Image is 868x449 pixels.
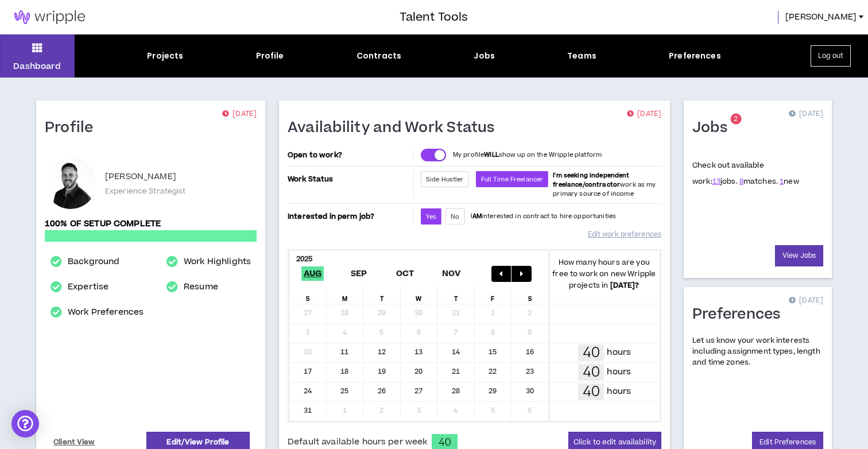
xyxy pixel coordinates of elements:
[394,266,417,281] span: Oct
[327,287,364,304] div: M
[222,109,257,120] p: [DATE]
[437,287,475,304] div: T
[511,287,549,304] div: S
[610,280,640,291] b: [DATE] ?
[472,212,482,220] strong: AM
[692,119,736,137] h1: Jobs
[356,50,401,62] div: Contracts
[288,171,411,187] p: Work Status
[426,175,464,184] span: Side Hustler
[692,335,823,369] p: Let us know your work interests including assignment types, length and time zones.
[45,157,96,209] div: Luke H.
[288,208,411,225] p: Interested in perm job?
[184,280,218,294] a: Resume
[68,255,119,269] a: Background
[785,11,857,24] span: [PERSON_NAME]
[789,109,823,120] p: [DATE]
[780,176,799,187] span: new
[289,287,327,304] div: S
[734,114,738,124] span: 2
[296,254,313,264] b: 2025
[184,255,251,269] a: Work Highlights
[553,171,629,189] b: I'm seeking independent freelance/contractor
[789,295,823,307] p: [DATE]
[105,186,186,196] p: Experience Strategist
[13,60,61,72] p: Dashboard
[45,218,257,230] p: 100% of setup complete
[484,150,499,159] strong: WILL
[105,170,176,184] p: [PERSON_NAME]
[301,266,324,281] span: Aug
[474,50,495,62] div: Jobs
[553,171,656,198] span: work as my primary source of income
[363,287,401,304] div: T
[400,9,468,26] h3: Talent Tools
[475,287,512,304] div: F
[712,176,738,187] span: jobs.
[256,50,284,62] div: Profile
[288,436,427,448] span: Default available hours per week
[669,50,721,62] div: Preferences
[780,176,784,187] a: 1
[440,266,463,281] span: Nov
[288,119,503,137] h1: Availability and Work Status
[549,257,660,291] p: How many hours are you free to work on new Wripple projects in
[739,176,743,187] a: 8
[45,119,102,137] h1: Profile
[775,245,823,266] a: View Jobs
[288,150,411,160] p: Open to work?
[607,366,631,378] p: hours
[811,45,851,67] button: Log out
[348,266,370,281] span: Sep
[451,212,459,221] span: No
[739,176,778,187] span: matches.
[692,305,789,324] h1: Preferences
[730,114,741,125] sup: 2
[426,212,436,221] span: Yes
[692,160,799,187] p: Check out available work:
[712,176,720,187] a: 13
[471,212,617,221] p: I interested in contract to hire opportunities
[68,280,108,294] a: Expertise
[147,50,183,62] div: Projects
[627,109,661,120] p: [DATE]
[453,150,602,160] p: My profile show up on the Wripple platform
[588,225,661,245] a: Edit work preferences
[401,287,438,304] div: W
[607,346,631,359] p: hours
[567,50,596,62] div: Teams
[11,410,39,438] div: Open Intercom Messenger
[68,305,144,319] a: Work Preferences
[607,385,631,398] p: hours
